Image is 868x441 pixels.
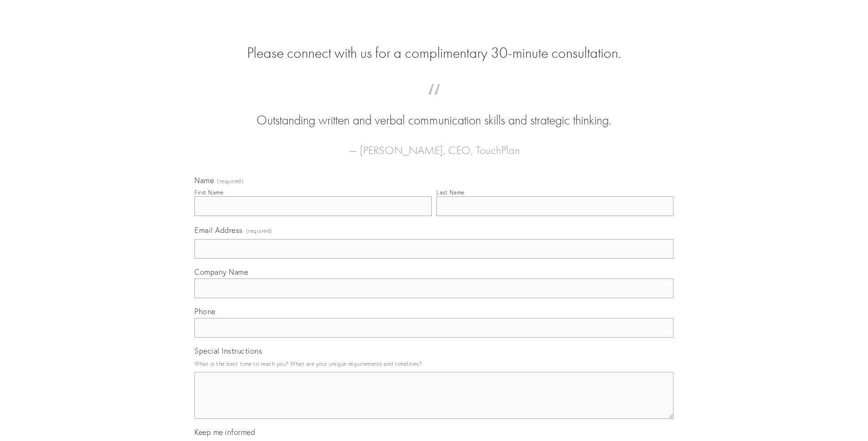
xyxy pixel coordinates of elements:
span: Keep me informed [194,427,255,437]
span: “ [209,93,659,111]
span: (required) [246,224,272,237]
span: Email Address [194,225,243,235]
span: Name [194,176,214,185]
h2: Please connect with us for a complimentary 30-minute consultation. [194,44,674,62]
figcaption: — [PERSON_NAME], CEO, TouchPlan [209,130,659,160]
span: Company Name [194,267,248,277]
span: (required) [217,178,243,184]
span: Special Instructions [194,346,262,356]
div: Last Name [436,189,465,196]
p: What is the best time to reach you? What are your unique requirements and timelines? [194,357,674,370]
span: Phone [194,307,216,316]
blockquote: Outstanding written and verbal communication skills and strategic thinking. [209,93,659,130]
div: First Name [194,189,223,196]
